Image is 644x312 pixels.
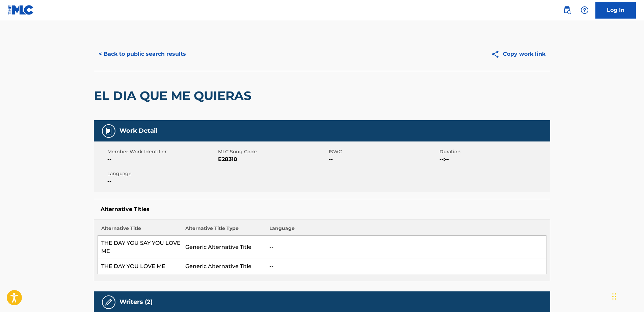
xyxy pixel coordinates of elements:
iframe: Resource Center [625,203,644,261]
a: Public Search [560,3,574,17]
div: Help [578,3,591,17]
span: -- [107,155,216,163]
th: Alternative Title [98,225,182,236]
button: < Back to public search results [94,46,191,62]
span: Language [107,170,216,177]
td: Generic Alternative Title [182,236,266,259]
span: ISWC [329,148,438,155]
span: MLC Song Code [218,148,327,155]
h2: EL DIA QUE ME QUIERAS [94,88,255,103]
span: --:-- [439,155,548,163]
td: THE DAY YOU LOVE ME [98,259,182,274]
h5: Work Detail [119,127,157,135]
h5: Alternative Titles [101,206,543,213]
span: Duration [439,148,548,155]
img: Copy work link [491,50,503,58]
span: -- [107,177,216,185]
img: help [581,6,589,14]
td: Generic Alternative Title [182,259,266,274]
td: THE DAY YOU SAY YOU LOVE ME [98,236,182,259]
th: Alternative Title Type [182,225,266,236]
span: -- [329,155,438,163]
img: MLC Logo [8,5,34,15]
td: -- [266,259,546,274]
a: Log In [595,2,636,19]
span: Member Work Identifier [107,148,216,155]
img: Work Detail [105,127,113,135]
img: search [563,6,571,14]
td: -- [266,236,546,259]
iframe: Chat Widget [610,280,644,312]
h5: Writers (2) [119,298,153,306]
th: Language [266,225,546,236]
img: Writers [105,298,113,306]
span: E28310 [218,155,327,163]
div: Drag [612,286,616,307]
button: Copy work link [486,46,550,62]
